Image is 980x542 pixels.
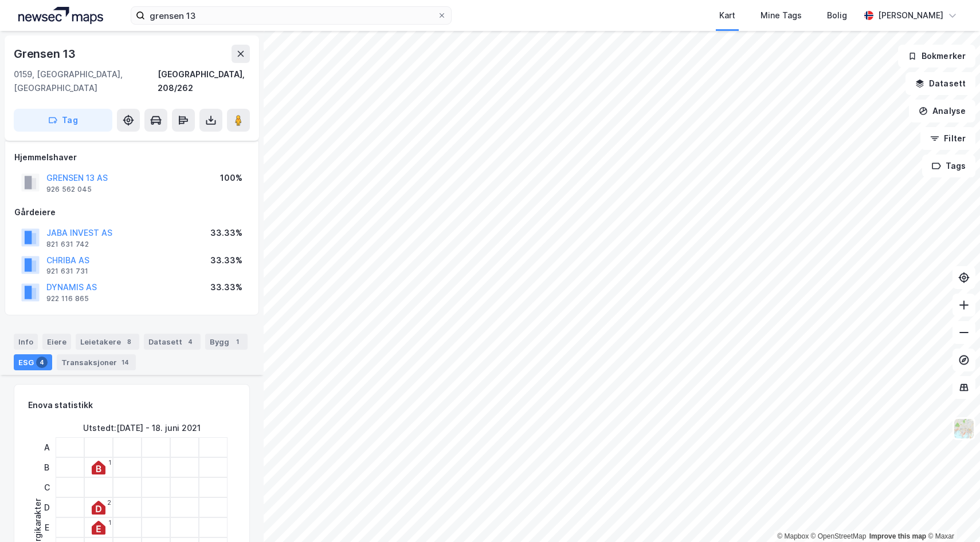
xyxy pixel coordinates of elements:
button: Analyse [909,100,975,122]
div: Bygg [205,334,248,350]
div: Kontrollprogram for chat [923,487,980,542]
div: 8 [123,336,135,347]
div: 14 [119,357,131,368]
div: 922 116 865 [46,294,89,303]
div: 33.33% [210,226,242,240]
div: 0159, [GEOGRAPHIC_DATA], [GEOGRAPHIC_DATA] [14,68,158,95]
div: Mine Tags [761,9,802,22]
div: 33.33% [210,280,242,294]
div: Datasett [144,334,201,350]
div: [GEOGRAPHIC_DATA], 208/262 [158,68,250,95]
div: Utstedt : [DATE] - 18. juni 2021 [83,421,201,435]
button: Filter [920,127,975,150]
div: Enova statistikk [28,398,93,412]
div: D [40,497,54,517]
button: Datasett [905,72,975,95]
button: Bokmerker [898,45,975,68]
div: 2 [107,499,111,506]
div: 1 [108,459,111,466]
div: 33.33% [210,254,242,267]
div: Kart [719,9,735,22]
div: 1 [232,336,243,347]
div: 4 [36,357,48,368]
div: Gårdeiere [14,205,249,219]
div: E [40,517,54,537]
a: Mapbox [777,532,809,540]
div: B [40,457,54,477]
div: Eiere [42,334,71,350]
img: Z [953,418,975,440]
div: 4 [185,336,196,347]
div: Hjemmelshaver [14,151,249,164]
button: Tag [14,109,112,132]
iframe: Chat Widget [923,487,980,542]
div: Grensen 13 [14,45,78,63]
div: 821 631 742 [46,240,89,249]
div: Transaksjoner [57,354,136,370]
div: ESG [14,354,52,370]
div: 921 631 731 [46,267,88,276]
a: Improve this map [869,532,926,540]
a: OpenStreetMap [811,532,867,540]
div: [PERSON_NAME] [878,9,943,22]
div: Bolig [827,9,847,22]
div: 926 562 045 [46,185,92,194]
div: 1 [108,519,111,526]
button: Tags [922,155,975,177]
input: Søk på adresse, matrikkel, gårdeiere, leietakere eller personer [145,7,437,24]
img: logo.a4113a55bc3d86da70a041830d287a7e.svg [18,7,103,24]
div: Info [14,334,38,350]
div: C [40,477,54,497]
div: 100% [220,171,242,185]
div: Leietakere [76,334,139,350]
div: A [40,437,54,457]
